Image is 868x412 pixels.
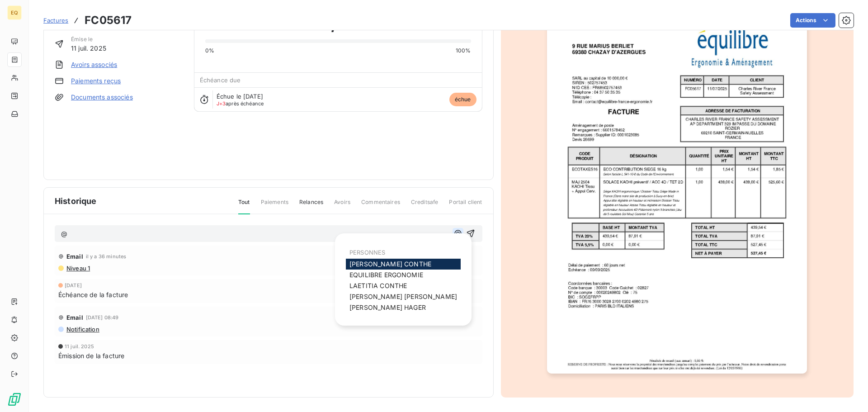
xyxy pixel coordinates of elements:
span: Avoirs [334,198,350,213]
span: Creditsafe [411,198,439,213]
span: Émission de la facture [58,351,124,360]
span: Portail client [449,198,482,213]
span: LAETITIA CONTHE [349,282,407,289]
span: Échue le [DATE] [217,93,263,100]
div: EQ [7,5,22,20]
span: 100% [456,47,471,55]
span: [PERSON_NAME] HAGER [349,303,426,311]
span: il y a 36 minutes [86,254,127,259]
button: Actions [790,13,835,28]
span: [DATE] 08:49 [86,315,119,320]
span: J+3 [217,100,226,107]
img: Logo LeanPay [7,392,22,407]
span: Factures [43,17,68,24]
span: échue [449,93,476,106]
a: Paiements reçus [71,76,121,85]
span: Paiements [261,198,288,213]
span: PERSONNES [349,249,385,256]
span: Relances [299,198,323,213]
span: Tout [238,198,250,214]
span: Émise le [71,35,106,43]
span: 0% [205,47,214,55]
span: Notification [66,326,99,333]
span: [DATE] [65,283,82,288]
h3: FC05617 [85,12,132,28]
span: Échéance de la facture [58,290,128,299]
span: [PERSON_NAME] [PERSON_NAME] [349,293,457,300]
span: après échéance [217,101,264,106]
img: invoice_thumbnail [547,5,807,374]
a: Avoirs associés [71,60,117,69]
a: Documents associés [71,93,133,102]
span: Niveau 1 [66,265,90,272]
span: 11 juil. 2025 [71,43,106,53]
span: Email [66,314,83,321]
a: Factures [43,16,68,25]
span: Historique [55,195,97,207]
span: 11 juil. 2025 [65,344,94,349]
span: Commentaires [361,198,400,213]
iframe: Intercom live chat [837,381,859,403]
span: Échéance due [200,76,241,84]
span: [PERSON_NAME] CONTHE [349,260,431,268]
span: @ [61,230,67,237]
span: EQUILIBRE ERGONOMIE [349,271,423,279]
span: Email [66,253,83,260]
